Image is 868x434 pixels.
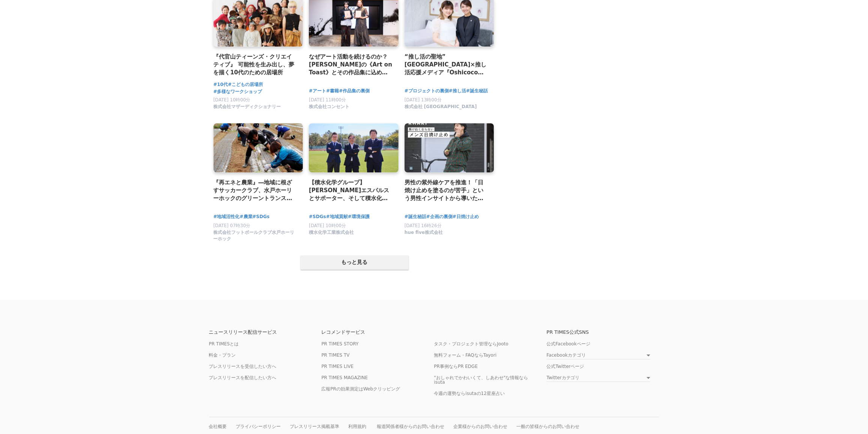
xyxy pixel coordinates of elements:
[240,213,253,220] a: #農業
[309,87,326,95] a: #アート
[453,424,507,429] a: 企業様からのお問い合わせ
[405,104,477,110] span: 株式会社 [GEOGRAPHIC_DATA]
[326,87,339,95] a: #書籍
[301,255,409,270] button: もっと見る
[434,364,478,369] a: PR事例ならPR EDGE
[322,386,400,392] a: 広報PRの効果測定はWebクリッピング
[322,364,354,369] a: PR TIMES LIVE
[214,81,228,88] a: #10代
[326,213,348,220] a: #地域貢献
[236,424,281,429] a: プライバシーポリシー
[253,213,270,220] a: #SDGs
[214,178,297,203] a: 『再エネと農業』―地域に根ざすサッカークラブ、水戸ホーリーホックのグリーントランスフォーメーションへの挑戦―
[309,97,346,102] span: [DATE] 11時00分
[214,213,240,220] a: #地域活性化
[453,213,479,220] a: #日焼け止め
[547,341,590,347] a: 公式Facebookページ
[209,375,277,380] a: プレスリリースを配信したい方へ
[214,97,251,102] span: [DATE] 10時00分
[290,424,340,429] a: プレスリリース掲載基準
[466,87,488,95] a: #誕生秘話
[434,375,528,385] a: "おしゃれでかわいくて、しあわせ"な情報ならisuta
[434,341,508,347] a: タスク・プロジェクト管理ならJooto
[214,238,297,243] a: 株式会社フットボールクラブ水戸ホーリーホック
[322,330,434,335] p: レコメンドサービス
[405,229,443,236] span: hue five株式会社
[209,364,277,369] a: プレスリリースを受信したい方へ
[322,353,350,358] a: PR TIMES TV
[214,223,251,228] span: [DATE] 07時30分
[348,213,370,220] a: #環境保護
[322,341,359,347] a: PR TIMES STORY
[377,424,444,429] a: 報道関係者様からのお問い合わせ
[449,87,466,95] a: #推し活
[309,104,349,110] span: 株式会社コンセント
[434,353,497,358] a: 無料フォーム・FAQならTayori
[405,213,426,220] a: #誕生秘話
[309,229,354,236] span: 積水化学工業株式会社
[339,87,370,95] a: #作品集の裏側
[426,213,453,220] a: #企画の裏側
[405,223,442,228] span: [DATE] 16時26分
[547,330,659,335] p: PR TIMES公式SNS
[309,178,393,203] a: 【積水化学グループ】[PERSON_NAME]エスパルスとサポーター、そして積水化学をつなぐ[PERSON_NAME]への梱包材
[547,375,650,382] a: Twitterカテゴリ
[209,424,227,429] a: 会社概要
[309,213,326,220] a: #SDGs
[405,97,442,102] span: [DATE] 13時00分
[405,53,488,77] a: “推し活の聖地”[GEOGRAPHIC_DATA]×推し活応援メディア『Oshicoco』がコラボ！「夢の推し活ルーム」完成までの裏側
[309,53,393,77] a: なぜアート活動を続けるのか？ [PERSON_NAME]の《Art on Toast》とその作品集に込められた想いに迫る
[322,375,368,380] a: PR TIMES MAGAZINE
[405,106,477,111] a: 株式会社 [GEOGRAPHIC_DATA]
[434,391,505,396] a: 今週の運勢ならisutaの12星座占い
[547,353,650,359] a: Facebookカテゴリ
[209,353,236,358] a: 料金・プラン
[405,232,443,237] a: hue five株式会社
[349,424,367,429] a: 利用規約
[214,88,262,95] a: #多様なワークショップ
[214,104,281,110] span: 株式会社マザーディクショナリー
[214,53,297,77] a: 『代官山ティーンズ・クリエイティブ』 可能性を生み出し、夢を描く10代のための居場所
[214,106,281,111] a: 株式会社マザーディクショナリー
[405,178,488,203] a: 男性の紫外線ケアを推進！「日焼け止めを塗るのが苦手」という男性インサイトから導いた顔が白くならない日焼け止め商品企画ストーリー
[228,81,263,88] a: #こどもの居場所
[547,364,584,369] a: 公式Twitterページ
[309,223,346,228] span: [DATE] 10時00分
[516,424,579,429] a: 一般の皆様からのお問い合わせ
[309,232,354,237] a: 積水化学工業株式会社
[309,106,349,111] a: 株式会社コンセント
[209,330,322,335] p: ニュースリリース配信サービス
[214,229,297,242] span: 株式会社フットボールクラブ水戸ホーリーホック
[405,87,449,95] a: #プロジェクトの裏側
[209,341,239,347] a: PR TIMESとは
